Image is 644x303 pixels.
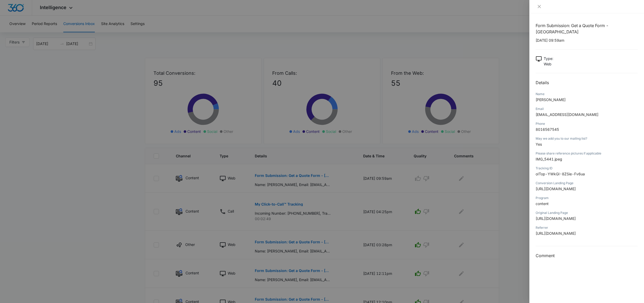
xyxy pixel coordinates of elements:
[536,142,542,146] span: Yes
[536,136,638,141] div: May we add you to our mailing list?
[536,201,549,206] span: content
[536,97,566,102] span: [PERSON_NAME]
[536,22,638,35] h1: Form Submission: Get a Quote Form - [GEOGRAPHIC_DATA]
[536,151,638,156] div: Please share reference pictures if applicable
[536,166,638,171] div: Tracking ID
[536,92,638,96] div: Name
[536,107,638,111] div: Email
[536,231,576,236] span: [URL][DOMAIN_NAME]
[536,112,598,117] span: [EMAIL_ADDRESS][DOMAIN_NAME]
[536,216,576,221] span: [URL][DOMAIN_NAME]
[536,121,638,126] div: Phone
[536,157,562,161] span: IMG_5441.jpeg
[536,252,638,259] h3: Comment
[536,181,638,185] div: Conversion Landing Page
[536,172,585,176] span: oITop-YWkGI-8ZSie-Fv6ua
[544,61,553,67] p: Web
[536,225,638,230] div: Referrer
[536,196,638,200] div: Program
[536,127,559,132] span: 8016567545
[536,38,638,43] p: [DATE] 09:59am
[544,56,553,61] p: Type :
[537,4,541,9] span: close
[536,187,576,191] span: [URL][DOMAIN_NAME]
[536,79,638,86] h2: Details
[536,211,638,215] div: Original Landing Page
[536,4,543,9] button: Close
